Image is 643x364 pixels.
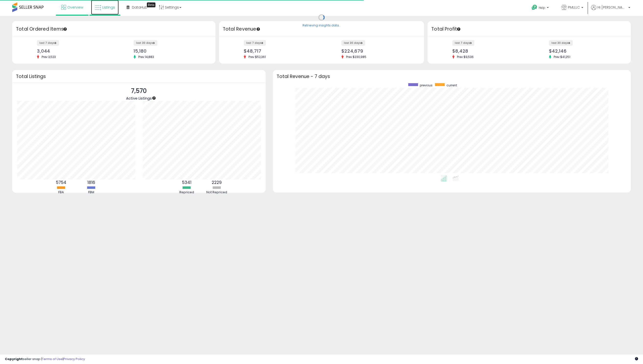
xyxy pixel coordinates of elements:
[246,55,268,59] span: Prev: $52,361
[539,6,545,10] span: Help
[344,55,369,59] span: Prev: $230,985
[244,48,318,54] div: $48,717
[126,96,152,101] span: Active Listings
[39,55,58,59] span: Prev: 3,523
[63,27,67,31] div: Tooltip anchor
[455,55,476,59] span: Prev: $9,536
[134,40,157,46] label: last 30 days
[102,5,115,10] span: Listings
[303,23,340,28] div: Retrieving insights data..
[256,27,260,31] div: Tooltip anchor
[147,2,155,7] div: Tooltip anchor
[87,180,95,185] b: 1816
[446,83,457,87] span: current
[77,190,106,195] div: FBM
[549,48,622,54] div: $42,146
[531,4,538,11] i: Get Help
[452,40,474,46] label: last 7 days
[202,190,232,195] div: Not Repriced
[212,180,222,185] b: 2229
[16,75,262,78] h3: Total Listings
[452,48,526,54] div: $8,428
[132,5,147,10] span: DataHub
[420,83,433,87] span: previous
[47,190,76,195] div: FBA
[134,48,207,54] div: 15,180
[223,26,420,33] h3: Total Revenue
[341,40,365,46] label: last 30 days
[152,96,156,100] div: Tooltip anchor
[456,27,461,31] div: Tooltip anchor
[528,1,554,16] a: Help
[591,5,630,16] a: Hi [PERSON_NAME]
[341,48,415,54] div: $224,679
[277,75,627,78] h3: Total Revenue - 7 days
[37,48,110,54] div: 3,044
[431,26,627,33] h3: Total Profit
[56,180,66,185] b: 5754
[172,190,201,195] div: Repriced
[16,26,212,33] h3: Total Ordered Items
[568,5,580,10] span: PMLLLC
[549,40,573,46] label: last 30 days
[37,40,59,46] label: last 7 days
[182,180,191,185] b: 5341
[551,55,573,59] span: Prev: $41,251
[244,40,266,46] label: last 7 days
[67,5,83,10] span: Overview
[136,55,156,59] span: Prev: 14,883
[597,5,627,10] span: Hi [PERSON_NAME]
[126,86,152,96] p: 7,570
